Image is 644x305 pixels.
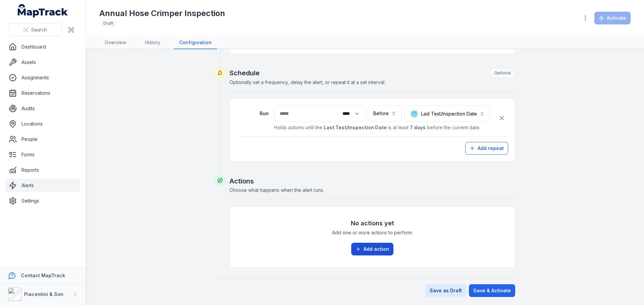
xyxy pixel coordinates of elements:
a: Forms [5,148,80,161]
a: Alerts [5,179,80,192]
h1: Annual Hose Crimper Inspection [99,8,225,19]
button: Save & Activate [469,284,515,297]
a: Dashboard [5,40,80,54]
a: Reservations [5,86,80,100]
strong: Contact MapTrack [21,273,65,278]
a: People [5,133,80,146]
a: Locations [5,117,80,131]
a: Overview [99,36,131,49]
span: Choose what happens when the alert runs. [229,187,324,193]
button: Before [368,105,402,122]
h3: No actions yet [351,219,394,228]
h2: Actions [229,176,515,186]
strong: 7 days [410,125,426,130]
a: Assignments [5,71,80,84]
button: Add repeat [465,142,508,155]
button: Add action [351,243,393,255]
span: Optionally set a frequency, delay the alert, or repeat it at a set interval. [229,79,385,85]
span: Search [31,26,47,33]
a: MapTrack [18,4,68,17]
a: Reports [5,163,80,177]
button: Search [8,23,62,36]
a: Configuration [174,36,217,49]
label: Run [236,110,269,117]
span: Add one or more actions to perform. [332,229,413,236]
h2: Schedule [229,68,515,78]
div: Optional [490,68,515,78]
div: Draft [99,19,117,28]
strong: Last Test/Inspection Date [324,125,387,130]
p: Holds actions until the is at least before the current date. [274,124,490,131]
strong: Piacentini & Son [24,291,63,297]
a: Assets [5,56,80,69]
a: Audits [5,102,80,115]
button: Last Test/Inspection Date [405,105,490,122]
a: Settings [5,194,80,208]
a: History [140,36,166,49]
button: Save as Draft [425,284,466,297]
